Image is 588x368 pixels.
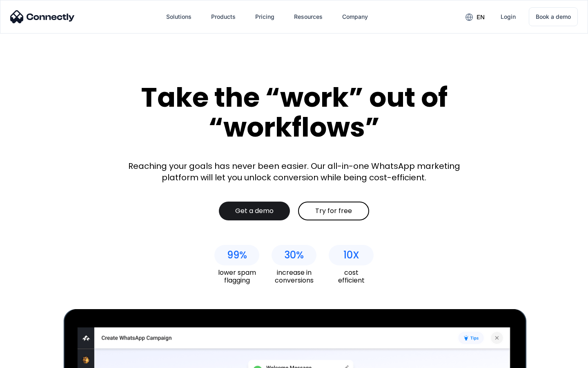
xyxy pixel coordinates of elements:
[255,11,274,22] div: Pricing
[477,11,485,23] div: en
[336,7,374,27] div: Company
[272,269,316,284] div: increase in conversions
[122,160,465,183] div: Reaching your goals has never been easier. Our all-in-one WhatsApp marketing platform will let yo...
[235,207,274,215] div: Get a demo
[219,202,290,220] a: Get a demo
[214,269,259,284] div: lower spam flagging
[342,11,368,22] div: Company
[166,11,192,22] div: Solutions
[205,7,242,27] div: Products
[16,354,49,365] ul: Language list
[298,202,369,220] a: Try for free
[8,354,49,365] aside: Language selected: English
[284,249,304,261] div: 30%
[211,11,236,22] div: Products
[329,269,374,284] div: cost efficient
[249,7,281,27] a: Pricing
[294,11,323,22] div: Resources
[501,11,516,22] div: Login
[10,10,75,23] img: Connectly Logo
[494,7,522,27] a: Login
[343,249,359,261] div: 10X
[459,11,491,23] div: en
[160,7,198,27] div: Solutions
[110,83,478,142] div: Take the “work” out of “workflows”
[287,7,329,27] div: Resources
[529,7,578,26] a: Book a demo
[315,207,352,215] div: Try for free
[227,249,247,261] div: 99%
